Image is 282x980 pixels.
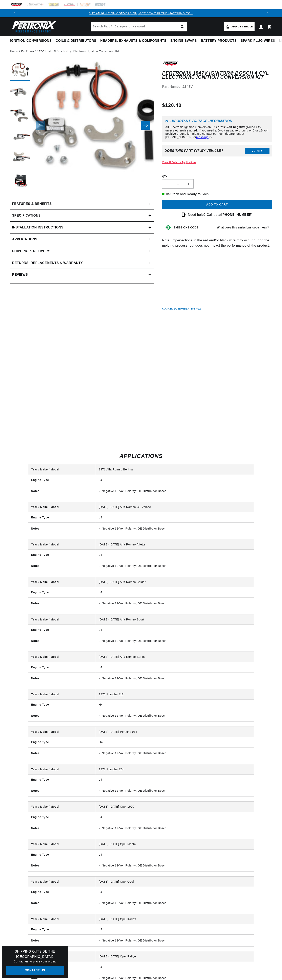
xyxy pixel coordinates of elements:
[165,224,172,231] img: Emissions code
[28,635,96,647] th: Notes
[28,597,96,609] th: Notes
[12,225,63,230] h2: Installation instructions
[28,747,96,759] th: Notes
[196,136,209,139] a: message
[28,764,96,775] th: Year / Make / Model
[183,85,193,88] strong: 1847V
[6,966,64,975] a: Contact Us
[10,269,154,280] summary: Reviews
[28,502,96,512] th: Year / Make / Model
[102,526,251,531] li: Negative 12-Volt Polarity; OE Distributor Bosch
[28,860,96,871] th: Notes
[96,689,254,700] td: 1976 Porsche 912
[162,192,272,197] p: In-Stock and Ready to Ship
[222,125,245,129] strong: 12-volt negative
[178,22,187,31] button: search button
[102,564,251,568] li: Negative 12-Volt Polarity; OE Distributor Bosch
[264,9,272,17] button: Translation missing: en.sections.announcements.next_announcement
[91,22,187,31] input: Search Part #, Category or Keyword
[6,959,64,964] p: Contact us to place your order.
[96,802,254,812] td: [DATE]-[DATE] Opel 1900
[162,71,272,79] h1: PerTronix 1847V Ignitor® Bosch 4 cyl Electronic Ignition Conversion Kit
[162,175,272,178] label: QTY
[28,689,96,700] th: Year / Make / Model
[36,121,45,130] button: Slide left
[141,121,150,130] button: Slide right
[162,102,181,109] span: $120.40
[10,49,272,53] nav: breadcrumbs
[28,464,96,475] th: Year / Make / Model
[162,84,272,89] div: Part Number:
[10,61,154,190] media-gallery: Gallery Viewer
[28,849,96,860] th: Engine Type
[162,161,196,164] a: View All Vehicle Applications
[96,475,254,485] td: L4
[12,272,28,277] h2: Reviews
[96,839,254,849] td: [DATE]-[DATE] Opel Manta
[224,22,255,31] a: Add my vehicle
[102,713,251,718] li: Negative 12-Volt Polarity; OE Distributor Bosch
[28,727,96,737] th: Year / Make / Model
[28,914,96,924] th: Year / Make / Model
[10,36,54,46] summary: Ignition Conversions
[96,539,254,550] td: [DATE]-[DATE] Alfa Romeo Alfetta
[10,172,30,192] button: Load image 6 in gallery view
[28,774,96,785] th: Engine Type
[102,639,251,643] li: Negative 12-Volt Polarity; OE Distributor Bosch
[96,951,254,962] td: [DATE]-[DATE] Opel Rallye
[12,201,52,206] h2: Features & Benefits
[56,39,96,43] span: Coils & Distributors
[96,962,254,972] td: L4
[10,49,18,53] a: Home
[10,149,30,170] button: Load image 5 in gallery view
[28,624,96,635] th: Engine Type
[162,307,201,311] p: C.A.R.B. EO Number: D-57-22
[28,710,96,721] th: Notes
[89,12,193,15] a: BUY AN IGNITION CONVERSION, GET 50% OFF THE MATCHING COIL
[10,83,30,103] button: Load image 2 in gallery view
[96,652,254,662] td: [DATE]-[DATE] Alfa Romeo Sprint
[168,36,199,46] summary: Engine Swaps
[28,539,96,550] th: Year / Make / Model
[96,624,254,635] td: L4
[96,737,254,747] td: H4
[96,512,254,522] td: L4
[221,213,253,216] a: [PHONE_NUMBER]
[96,914,254,924] td: [DATE]-[DATE] Opel Kadett
[28,812,96,822] th: Engine Type
[28,924,96,935] th: Engine Type
[102,901,251,905] li: Negative 12-Volt Polarity; OE Distributor Bosch
[165,120,269,123] h6: Important Voltage Information
[28,560,96,572] th: Notes
[28,897,96,909] th: Notes
[96,849,254,860] td: L4
[28,839,96,849] th: Year / Make / Model
[28,485,96,497] th: Notes
[10,105,30,125] button: Load image 3 in gallery view
[100,39,166,43] span: Headers, Exhausts & Components
[102,676,251,681] li: Negative 12-Volt Polarity; OE Distributor Bosch
[54,36,98,46] summary: Coils & Distributors
[28,822,96,834] th: Notes
[174,226,269,229] button: EMISSIONS CODEWhat does this emissions code mean?
[28,512,96,522] th: Engine Type
[199,36,239,46] summary: Battery Products
[28,614,96,625] th: Year / Make / Model
[28,737,96,747] th: Engine Type
[102,863,251,868] li: Negative 12-Volt Polarity; OE Distributor Bosch
[96,587,254,597] td: L4
[6,949,64,959] h3: Shipping Outside the [GEOGRAPHIC_DATA]?
[10,454,272,459] h2: Applications
[96,614,254,625] td: [DATE]-[DATE] Alfa Romeo Sport
[28,785,96,797] th: Notes
[10,222,154,233] summary: Installation instructions
[102,601,251,606] li: Negative 12-Volt Polarity; OE Distributor Bosch
[231,25,253,29] span: Add my vehicle
[28,877,96,887] th: Year / Make / Model
[28,475,96,485] th: Engine Type
[98,36,168,46] summary: Headers, Exhausts & Components
[96,812,254,822] td: L4
[28,523,96,534] th: Notes
[245,148,269,154] button: Verify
